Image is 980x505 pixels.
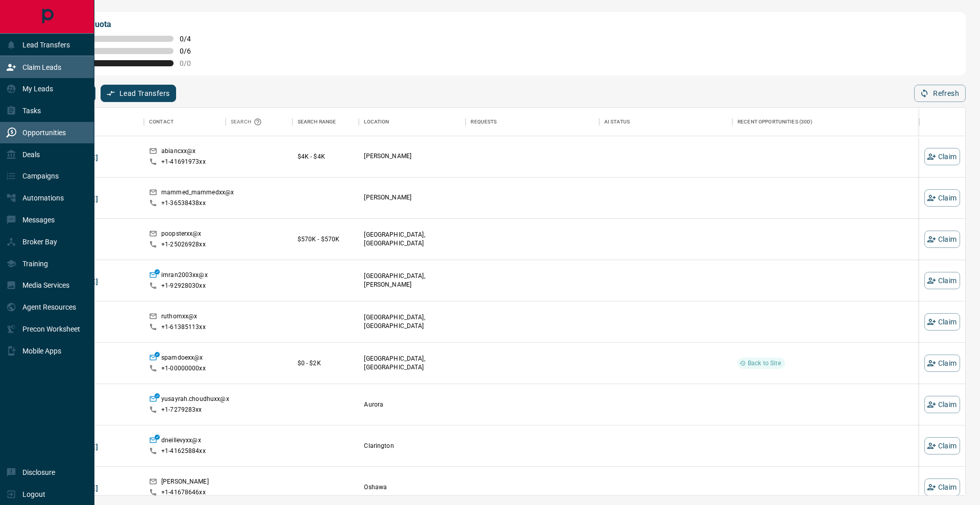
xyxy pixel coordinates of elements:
[599,108,732,136] div: AI Status
[924,478,960,496] button: Claim
[364,108,389,136] div: Location
[924,189,960,207] button: Claim
[924,396,960,413] button: Claim
[298,108,336,136] div: Search Range
[161,282,206,290] p: +1- 92928030xx
[231,108,264,136] div: Search
[37,108,144,136] div: Name
[732,108,919,136] div: Recent Opportunities (30d)
[364,272,460,289] p: [GEOGRAPHIC_DATA], [PERSON_NAME]
[161,158,206,166] p: +1- 41691973xx
[924,231,960,248] button: Claim
[364,442,460,450] p: Clarington
[161,147,195,158] p: abiancxx@x
[364,193,460,202] p: [PERSON_NAME]
[144,108,226,136] div: Contact
[924,148,960,165] button: Claim
[149,108,174,136] div: Contact
[364,483,460,492] p: Oshawa
[161,240,206,249] p: +1- 25026928xx
[55,18,202,31] p: My Daily Quota
[161,199,206,208] p: +1- 36538438xx
[744,359,785,368] span: Back to Site
[161,353,203,364] p: spamdoexx@x
[471,108,497,136] div: Requests
[924,355,960,372] button: Claim
[364,152,460,161] p: [PERSON_NAME]
[161,488,206,497] p: +1- 41678646xx
[604,108,630,136] div: AI Status
[924,313,960,331] button: Claim
[161,447,206,456] p: +1- 41625884xx
[298,359,354,368] p: $0 - $2K
[161,312,197,323] p: ruthomxx@x
[161,477,209,488] p: [PERSON_NAME]
[364,313,460,331] p: [GEOGRAPHIC_DATA], [GEOGRAPHIC_DATA]
[161,395,229,406] p: yusayrah.choudhuxx@x
[161,406,202,414] p: +1- 7279283xx
[364,355,460,372] p: [GEOGRAPHIC_DATA], [GEOGRAPHIC_DATA]
[364,231,460,248] p: [GEOGRAPHIC_DATA], [GEOGRAPHIC_DATA]
[161,436,201,447] p: dneillevyxx@x
[180,47,202,55] span: 0 / 6
[298,152,354,161] p: $4K - $4K
[161,271,208,282] p: imran2003xx@x
[465,108,599,136] div: Requests
[161,364,206,373] p: +1- 00000000xx
[364,400,460,409] p: Aurora
[161,188,234,199] p: mammed_mammedxx@x
[359,108,465,136] div: Location
[924,272,960,289] button: Claim
[292,108,359,136] div: Search Range
[180,35,202,43] span: 0 / 4
[298,235,354,244] p: $570K - $570K
[101,85,177,102] button: Lead Transfers
[914,85,966,102] button: Refresh
[180,59,202,67] span: 0 / 0
[161,323,206,332] p: +1- 61385113xx
[161,230,202,240] p: poopsterxx@x
[738,108,813,136] div: Recent Opportunities (30d)
[924,437,960,454] button: Claim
